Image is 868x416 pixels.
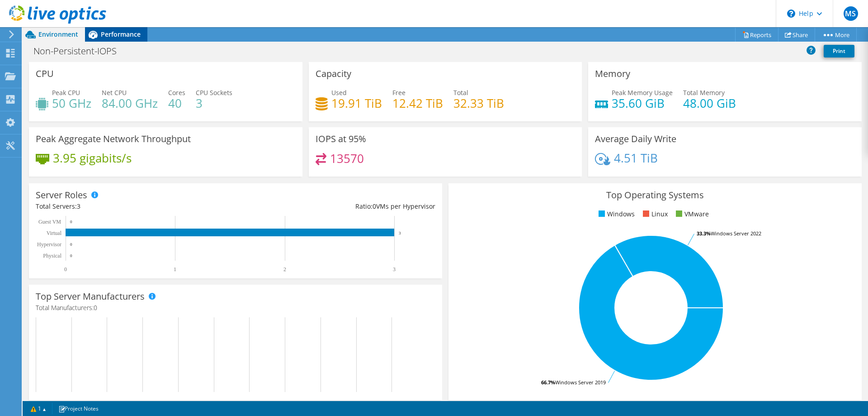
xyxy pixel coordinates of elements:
span: Total [453,88,468,97]
span: Performance [101,30,141,38]
text: 0 [70,242,72,247]
text: Guest VM [38,219,61,225]
h3: Average Daily Write [595,134,676,144]
h3: Peak Aggregate Network Throughput [36,134,191,144]
h3: Memory [595,69,630,79]
h3: Top Operating Systems [455,190,855,200]
h1: Non-Persistent-IOPS [29,46,131,56]
span: Environment [38,30,78,38]
h3: IOPS at 95% [316,134,366,144]
a: More [815,28,857,42]
text: 0 [70,253,72,258]
div: Total Servers: [36,201,236,211]
text: 1 [174,266,176,273]
span: MS [844,6,858,21]
span: Cores [168,88,185,97]
tspan: Windows Server 2022 [711,230,761,237]
h4: 48.00 GiB [683,98,736,108]
h3: CPU [36,69,54,79]
span: 0 [373,202,376,210]
span: 0 [94,303,97,312]
span: Free [392,88,406,97]
span: Used [331,88,347,97]
h4: 40 [168,98,185,108]
tspan: Windows Server 2019 [555,379,606,386]
span: Peak Memory Usage [612,88,673,97]
h3: Top Server Manufacturers [36,292,145,301]
a: Print [824,45,854,57]
a: Share [778,28,815,42]
h4: 13570 [330,153,364,163]
a: Reports [735,28,778,42]
text: Virtual [47,230,62,236]
h3: Server Roles [36,190,87,200]
span: CPU Sockets [196,88,232,97]
h3: Capacity [316,69,351,79]
text: Hypervisor [37,241,61,248]
tspan: 33.3% [697,230,711,237]
a: Project Notes [52,403,105,414]
li: Windows [596,209,635,219]
h4: 12.42 TiB [392,98,443,108]
span: 3 [77,202,80,210]
a: 1 [24,403,52,414]
h4: 4.51 TiB [614,153,658,163]
text: 3 [399,231,401,235]
span: Total Memory [683,88,725,97]
li: Linux [641,209,668,219]
text: 0 [70,220,72,224]
h4: 19.91 TiB [331,98,382,108]
svg: \n [787,10,795,18]
li: VMware [674,209,709,219]
text: Physical [43,253,61,259]
tspan: 66.7% [541,379,555,386]
h4: 32.33 TiB [453,98,504,108]
span: Peak CPU [52,88,80,97]
span: Net CPU [102,88,127,97]
h4: 84.00 GHz [102,98,158,108]
div: Ratio: VMs per Hypervisor [236,201,435,211]
h4: 3 [196,98,232,108]
text: 0 [64,266,67,273]
h4: 35.60 GiB [612,98,673,108]
h4: 50 GHz [52,98,91,108]
h4: Total Manufacturers: [36,303,435,313]
h4: 3.95 gigabits/s [53,153,132,163]
text: 3 [393,266,396,273]
text: 2 [283,266,286,273]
